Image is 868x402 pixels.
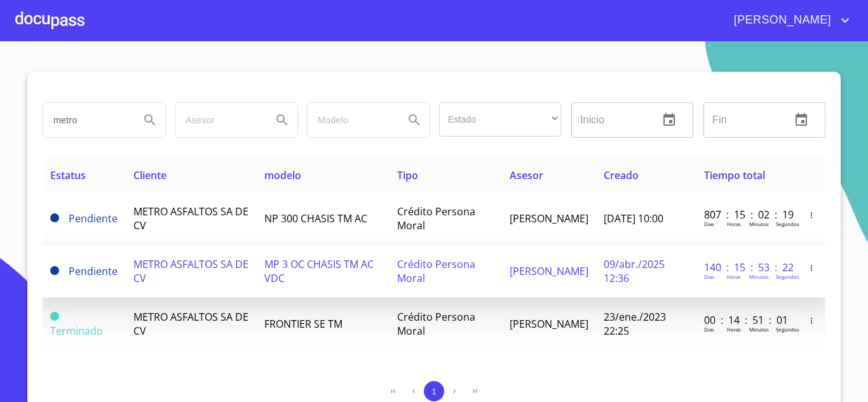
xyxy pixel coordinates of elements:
button: Search [135,105,165,135]
span: Pendiente [50,213,59,222]
p: 00 : 14 : 51 : 01 [704,313,790,327]
p: Segundos [776,273,799,280]
span: 09/abr./2025 12:36 [604,257,665,285]
button: Search [267,105,297,135]
p: Segundos [776,326,799,333]
span: Creado [604,168,639,182]
p: Minutos [749,326,769,333]
span: 1 [431,387,436,396]
span: [PERSON_NAME] [724,10,837,30]
span: METRO ASFALTOS SA DE CV [133,257,248,285]
span: [DATE] 10:00 [604,211,663,225]
button: account of current user [724,10,853,30]
p: Minutos [749,273,769,280]
span: METRO ASFALTOS SA DE CV [133,310,248,338]
span: Crédito Persona Moral [397,204,475,232]
span: [PERSON_NAME] [510,264,588,278]
p: 807 : 15 : 02 : 19 [704,208,790,222]
p: Dias [704,273,714,280]
span: NP 300 CHASIS TM AC [264,211,367,225]
p: Dias [704,326,714,333]
span: 23/ene./2023 22:25 [604,310,666,338]
span: modelo [264,168,301,182]
p: Horas [727,326,741,333]
span: METRO ASFALTOS SA DE CV [133,204,248,232]
span: Crédito Persona Moral [397,257,475,285]
input: search [175,103,262,137]
span: Asesor [510,168,543,182]
span: Terminado [50,312,59,321]
div: ​ [439,102,561,137]
p: Minutos [749,220,769,227]
span: [PERSON_NAME] [510,211,588,225]
span: FRONTIER SE TM [264,317,342,331]
span: MP 3 OC CHASIS TM AC VDC [264,257,374,285]
p: Dias [704,220,714,227]
p: 140 : 15 : 53 : 22 [704,260,790,274]
span: Pendiente [69,211,118,225]
span: Cliente [133,168,166,182]
span: Tiempo total [704,168,765,182]
input: search [43,103,130,137]
button: Search [399,105,430,135]
span: Terminado [50,324,103,338]
p: Horas [727,220,741,227]
p: Segundos [776,220,799,227]
p: Horas [727,273,741,280]
span: Pendiente [69,264,118,278]
span: Tipo [397,168,418,182]
input: search [308,103,394,137]
span: [PERSON_NAME] [510,317,588,331]
span: Crédito Persona Moral [397,310,475,338]
span: Pendiente [50,266,59,275]
button: 1 [424,381,444,401]
span: Estatus [50,168,86,182]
